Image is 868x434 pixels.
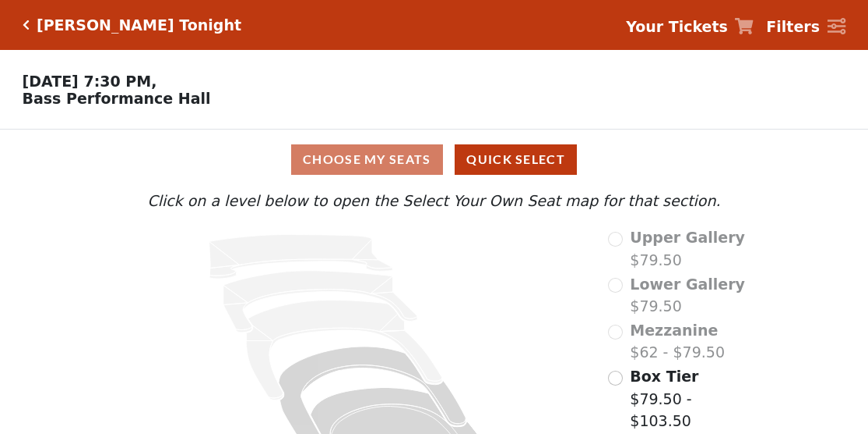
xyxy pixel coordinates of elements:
a: Filters [766,16,845,38]
span: Lower Gallery [630,276,745,293]
label: $62 - $79.50 [630,319,725,364]
a: Click here to go back to filters [23,20,30,30]
path: Upper Gallery - Seats Available: 0 [209,235,392,279]
a: Your Tickets [626,16,754,38]
path: Lower Gallery - Seats Available: 0 [223,271,417,333]
span: Upper Gallery [630,229,745,246]
label: $79.50 [630,273,745,318]
h5: [PERSON_NAME] Tonight [37,16,241,34]
span: Mezzanine [630,322,718,339]
strong: Your Tickets [626,18,728,35]
strong: Filters [766,18,820,35]
label: $79.50 - $103.50 [630,365,748,432]
button: Quick Select [455,144,577,175]
span: Box Tier [630,368,698,385]
label: $79.50 [630,226,745,271]
p: Click on a level below to open the Select Your Own Seat map for that section. [120,190,749,212]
